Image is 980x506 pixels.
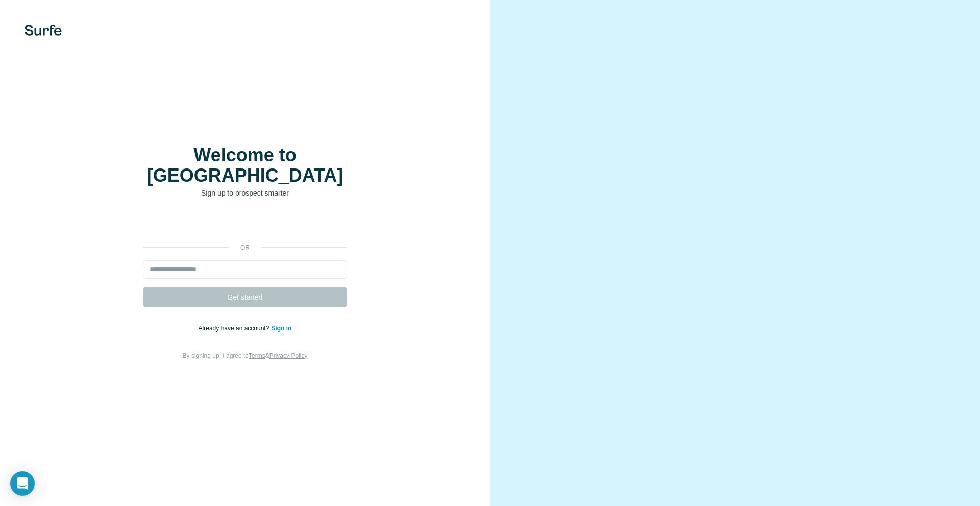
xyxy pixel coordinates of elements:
[183,352,308,359] span: By signing up, I agree to &
[229,243,261,252] p: or
[138,213,352,236] iframe: Sign in with Google Button
[24,25,62,36] img: Surfe's logo
[249,352,265,359] a: Terms
[143,188,347,198] p: Sign up to prospect smarter
[269,352,308,359] a: Privacy Policy
[199,325,272,332] span: Already have an account?
[10,471,35,496] div: Open Intercom Messenger
[271,325,291,332] a: Sign in
[143,145,347,186] h1: Welcome to [GEOGRAPHIC_DATA]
